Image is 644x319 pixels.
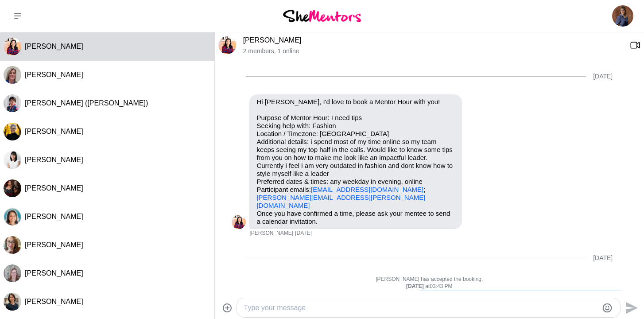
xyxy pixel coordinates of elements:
[243,47,623,55] p: 2 members , 1 online
[4,123,21,140] img: T
[4,208,21,226] img: L
[25,43,83,50] span: [PERSON_NAME]
[4,94,21,112] div: Jean Jing Yin Sum (Jean)
[232,215,246,229] div: Diana Philip
[311,186,423,193] a: [EMAIL_ADDRESS][DOMAIN_NAME]
[593,73,613,80] div: [DATE]
[406,283,425,289] strong: [DATE]
[4,179,21,197] div: Melissa Rodda
[4,94,21,112] img: J
[621,298,640,318] button: Send
[218,36,236,54] div: Diana Philip
[25,298,83,305] span: [PERSON_NAME]
[612,5,633,27] img: Cintia Hernandez
[25,184,83,192] span: [PERSON_NAME]
[4,38,21,55] img: D
[25,99,148,107] span: [PERSON_NAME] ([PERSON_NAME])
[256,194,425,209] a: [PERSON_NAME][EMAIL_ADDRESS][PERSON_NAME][DOMAIN_NAME]
[25,156,83,163] span: [PERSON_NAME]
[243,36,302,44] a: [PERSON_NAME]
[4,179,21,197] img: M
[4,293,21,311] img: M
[283,10,361,22] img: She Mentors Logo
[256,210,455,226] p: Once you have confirmed a time, please ask your mentee to send a calendar invitation.
[218,36,236,54] img: D
[4,236,21,254] img: C
[25,71,83,78] span: [PERSON_NAME]
[232,283,627,290] div: at 03:43 PM
[4,236,21,254] div: Courtney McCloud
[25,213,83,220] span: [PERSON_NAME]
[4,66,21,84] img: K
[249,230,293,237] span: [PERSON_NAME]
[232,276,627,283] p: [PERSON_NAME] has accepted the booking.
[602,303,613,313] button: Emoji picker
[4,151,21,169] img: H
[295,230,312,237] time: 2025-09-15T12:50:40.749Z
[256,98,455,106] p: Hi [PERSON_NAME], I'd love to book a Mentor Hour with you!
[4,123,21,140] div: Tam Jones
[25,269,83,277] span: [PERSON_NAME]
[4,293,21,311] div: Michelle Nguyen
[4,208,21,226] div: Lily Rudolph
[244,303,598,313] textarea: Type your message
[4,265,21,282] img: A
[25,241,83,249] span: [PERSON_NAME]
[4,38,21,55] div: Diana Philip
[4,66,21,84] div: Kate Smyth
[593,254,613,262] div: [DATE]
[25,128,83,135] span: [PERSON_NAME]
[4,265,21,282] div: Anne-Marije Bussink
[256,114,455,210] p: Purpose of Mentor Hour: I need tips Seeking help with: Fashion Location / Timezone: [GEOGRAPHIC_D...
[232,215,246,229] img: D
[4,151,21,169] div: Hayley Robertson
